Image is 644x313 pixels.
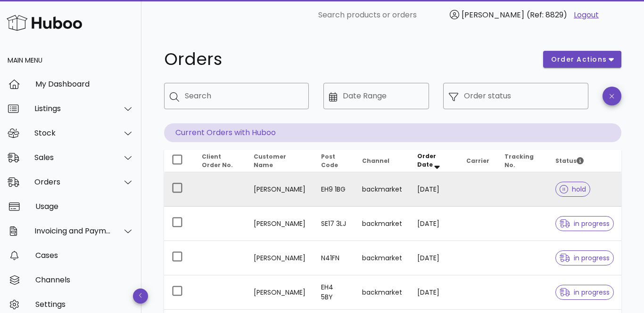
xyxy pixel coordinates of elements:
div: Channels [35,275,134,284]
span: Carrier [466,157,489,165]
span: in progress [560,255,610,261]
td: backmarket [355,241,410,275]
th: Tracking No. [497,150,548,172]
td: N41FN [314,241,355,275]
td: [DATE] [410,207,459,241]
th: Client Order No. [194,150,246,172]
span: [PERSON_NAME] [462,9,524,20]
td: backmarket [355,275,410,310]
span: Tracking No. [504,152,534,169]
td: [PERSON_NAME] [246,241,314,275]
td: [DATE] [410,172,459,207]
td: [PERSON_NAME] [246,172,314,207]
td: EH4 5BY [314,275,355,310]
a: Logout [574,9,599,21]
div: Cases [35,251,134,260]
th: Order Date: Sorted descending. Activate to remove sorting. [410,150,459,172]
th: Post Code [314,150,355,172]
span: Channel [362,157,389,165]
th: Status [548,150,621,172]
td: [PERSON_NAME] [246,207,314,241]
span: hold [560,186,586,193]
div: Orders [34,177,111,186]
span: Post Code [321,152,338,169]
span: order actions [551,55,607,64]
span: in progress [560,289,610,296]
td: EH9 1BG [314,172,355,207]
img: Huboo Logo [7,13,82,33]
td: SE17 3LJ [314,207,355,241]
span: Order Date [417,152,436,169]
div: Usage [35,202,134,211]
span: Customer Name [254,152,286,169]
div: Settings [35,300,134,309]
div: My Dashboard [35,80,134,88]
span: Client Order No. [202,152,233,169]
th: Customer Name [246,150,314,172]
div: Stock [34,128,111,137]
td: [PERSON_NAME] [246,275,314,310]
td: backmarket [355,172,410,207]
p: Current Orders with Huboo [164,123,621,142]
div: Sales [34,153,111,162]
button: order actions [543,51,621,68]
span: (Ref: 8829) [527,9,567,20]
div: Invoicing and Payments [34,226,111,235]
td: [DATE] [410,275,459,310]
div: Listings [34,104,111,113]
th: Carrier [459,150,497,172]
span: in progress [560,220,610,227]
span: Status [555,157,584,165]
td: [DATE] [410,241,459,275]
td: backmarket [355,207,410,241]
h1: Orders [164,51,532,68]
th: Channel [355,150,410,172]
